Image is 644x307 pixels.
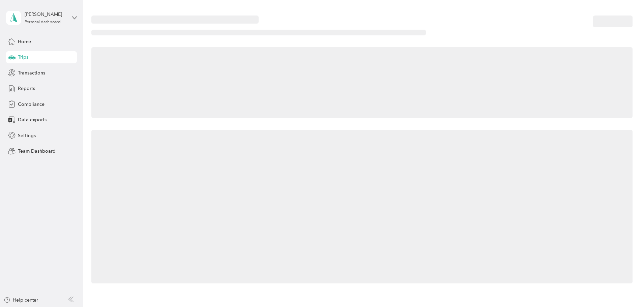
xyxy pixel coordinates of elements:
[25,11,67,18] div: [PERSON_NAME]
[18,132,36,139] span: Settings
[18,54,28,61] span: Trips
[25,20,61,24] div: Personal dashboard
[18,69,45,76] span: Transactions
[4,297,38,304] button: Help center
[606,269,644,307] iframe: Everlance-gr Chat Button Frame
[18,85,35,92] span: Reports
[18,101,45,108] span: Compliance
[18,148,56,155] span: Team Dashboard
[18,38,31,45] span: Home
[18,116,47,123] span: Data exports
